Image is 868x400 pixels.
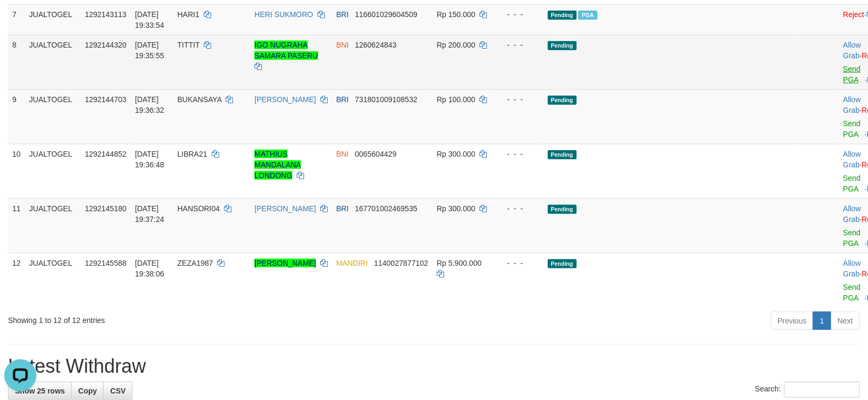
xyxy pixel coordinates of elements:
[177,10,199,19] span: HARI1
[135,10,165,29] span: [DATE] 19:33:54
[843,259,861,278] a: Allow Grab
[548,205,577,214] span: Pending
[135,204,165,224] span: [DATE] 19:37:24
[4,4,36,36] button: Open LiveChat chat widget
[437,41,475,49] span: Rp 200.000
[843,174,861,193] a: Send PGA
[8,311,354,326] div: Showing 1 to 12 of 12 entries
[8,198,25,253] td: 11
[25,198,81,253] td: JUALTOGEL
[355,204,417,213] span: Copy 167701002469535 to clipboard
[336,10,348,19] span: BRI
[355,10,417,19] span: Copy 116601029604509 to clipboard
[135,150,165,169] span: [DATE] 19:36:48
[25,4,81,35] td: JUALTOGEL
[25,144,81,198] td: JUALTOGEL
[85,95,127,104] span: 1292144703
[8,253,25,307] td: 12
[548,150,577,159] span: Pending
[831,312,860,330] a: Next
[843,204,861,224] a: Allow Grab
[110,387,126,395] span: CSV
[254,41,318,60] a: IGO NUGRAHA SAMARA PASERU
[843,41,861,60] a: Allow Grab
[548,11,577,20] span: Pending
[437,10,475,19] span: Rp 150.000
[103,382,133,400] a: CSV
[548,41,577,50] span: Pending
[784,382,860,398] input: Search:
[8,144,25,198] td: 10
[843,119,861,139] a: Send PGA
[177,150,207,158] span: LIBRA21
[254,10,313,19] a: HERI SUKMORO
[355,150,397,158] span: Copy 0065604429 to clipboard
[843,259,862,278] span: ·
[177,95,222,104] span: BUKANSAYA
[843,95,862,114] span: ·
[8,89,25,144] td: 9
[8,4,25,35] td: 7
[437,95,475,104] span: Rp 100.000
[177,259,213,267] span: ZEZA1987
[78,387,97,395] span: Copy
[254,150,301,180] a: MATHIUS MANDALANA LONDONG
[254,259,316,267] a: [PERSON_NAME]
[25,89,81,144] td: JUALTOGEL
[85,41,127,49] span: 1292144320
[336,95,348,104] span: BRI
[336,150,348,158] span: BNI
[8,356,860,377] h1: Latest Withdraw
[548,259,577,268] span: Pending
[843,65,861,84] a: Send PGA
[843,95,861,114] a: Allow Grab
[813,312,831,330] a: 1
[25,253,81,307] td: JUALTOGEL
[177,41,200,49] span: TITTIT
[578,11,597,20] span: Marked by biranggota2
[85,10,127,19] span: 1292143113
[843,41,862,60] span: ·
[437,259,482,267] span: Rp 5.900.000
[25,35,81,89] td: JUALTOGEL
[843,150,862,169] span: ·
[499,203,539,214] div: - - -
[336,204,348,213] span: BRI
[437,204,475,213] span: Rp 300.000
[71,382,104,400] a: Copy
[771,312,813,330] a: Previous
[336,41,348,49] span: BNI
[499,9,539,20] div: - - -
[254,204,316,213] a: [PERSON_NAME]
[374,259,428,267] span: Copy 1140027877102 to clipboard
[85,259,127,267] span: 1292145588
[499,40,539,50] div: - - -
[336,259,368,267] span: MANDIRI
[843,283,861,302] a: Send PGA
[85,204,127,213] span: 1292145180
[499,149,539,159] div: - - -
[843,10,865,19] a: Reject
[843,204,862,224] span: ·
[254,95,316,104] a: [PERSON_NAME]
[499,258,539,268] div: - - -
[355,41,397,49] span: Copy 1260624843 to clipboard
[8,35,25,89] td: 8
[843,150,861,169] a: Allow Grab
[177,204,220,213] span: HANSORI04
[135,41,165,60] span: [DATE] 19:35:55
[437,150,475,158] span: Rp 300.000
[355,95,417,104] span: Copy 731801009108532 to clipboard
[85,150,127,158] span: 1292144852
[135,95,165,114] span: [DATE] 19:36:32
[843,228,861,248] a: Send PGA
[499,94,539,105] div: - - -
[135,259,165,278] span: [DATE] 19:38:06
[755,382,860,398] label: Search:
[548,96,577,105] span: Pending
